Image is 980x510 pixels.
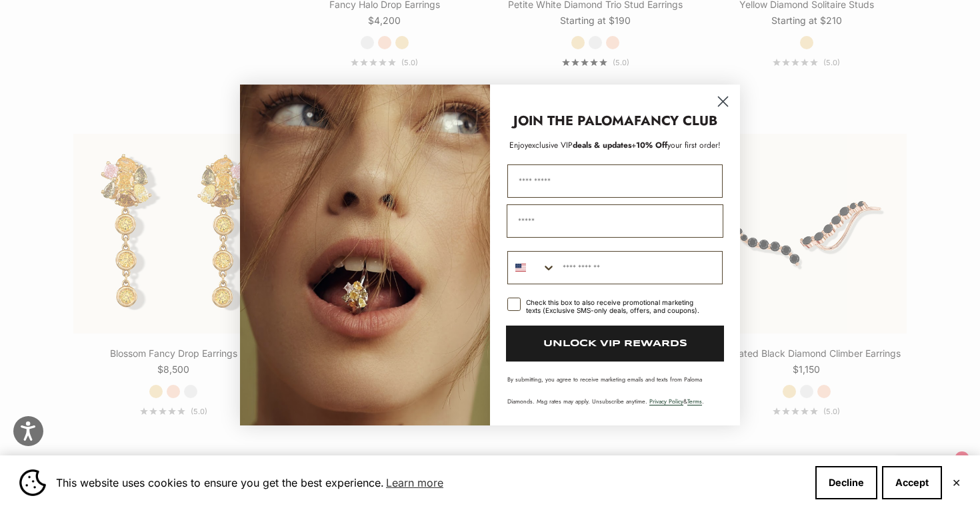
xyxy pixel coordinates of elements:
span: 10% Off [636,139,667,151]
div: Check this box to also receive promotional marketing texts (Exclusive SMS-only deals, offers, and... [526,298,707,314]
button: Close dialog [711,90,735,113]
span: This website uses cookies to ensure you get the best experience. [56,473,805,493]
a: Privacy Policy [649,397,683,405]
span: exclusive VIP [528,139,573,151]
a: Terms [687,397,702,405]
button: Close [952,479,961,487]
button: Decline [815,466,877,499]
button: Accept [882,466,942,499]
input: Email [507,204,723,238]
img: Loading... [240,85,490,425]
input: First Name [507,164,723,198]
button: Search Countries [508,252,556,284]
input: Phone Number [556,252,722,284]
strong: JOIN THE PALOMA [513,111,634,130]
strong: FANCY CLUB [634,111,717,130]
a: Learn more [384,473,445,493]
img: Cookie banner [19,469,46,496]
span: & . [649,397,704,405]
img: United States [515,262,526,273]
button: UNLOCK VIP REWARDS [506,326,724,362]
span: deals & updates [528,139,631,151]
span: + your first order! [631,139,721,151]
p: By submitting, you agree to receive marketing emails and texts from Paloma Diamonds. Msg rates ma... [507,375,723,405]
span: Enjoy [509,139,528,151]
